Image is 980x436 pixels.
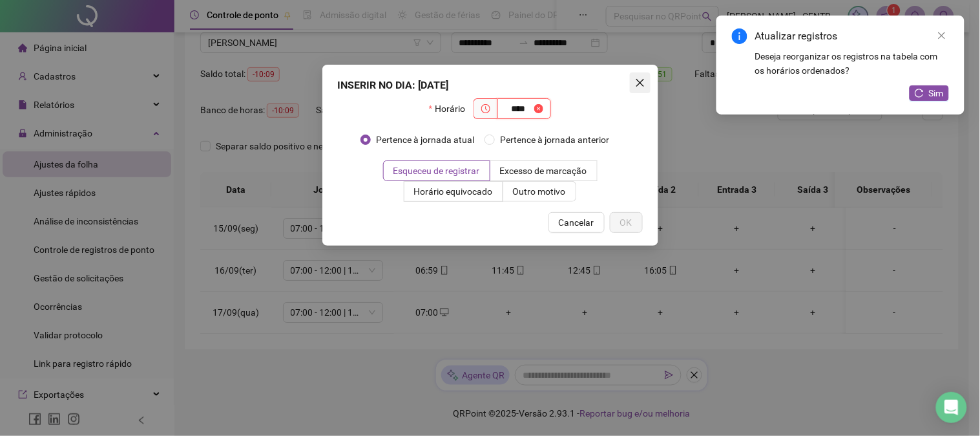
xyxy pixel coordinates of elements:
span: Cancelar [559,215,594,230]
label: Horário [429,98,474,119]
div: Atualizar registros [755,28,949,44]
span: clock-circle [481,104,490,113]
button: Close [630,72,651,93]
div: Deseja reorganizar os registros na tabela com os horários ordenados? [755,49,949,78]
span: Pertence à jornada atual [371,133,479,147]
button: OK [610,212,643,233]
span: Excesso de marcação [500,166,587,176]
span: Sim [929,86,944,100]
button: Sim [910,85,949,101]
span: close [937,31,946,40]
span: reload [915,89,924,98]
a: Close [935,28,949,43]
span: Horário equivocado [414,186,493,197]
span: Esqueceu de registrar [393,166,480,176]
div: Open Intercom Messenger [936,392,967,423]
span: close [635,78,645,88]
span: info-circle [732,28,747,44]
button: Cancelar [548,212,605,233]
span: Outro motivo [513,186,566,197]
div: INSERIR NO DIA : [DATE] [338,78,643,93]
span: Pertence à jornada anterior [495,133,614,147]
